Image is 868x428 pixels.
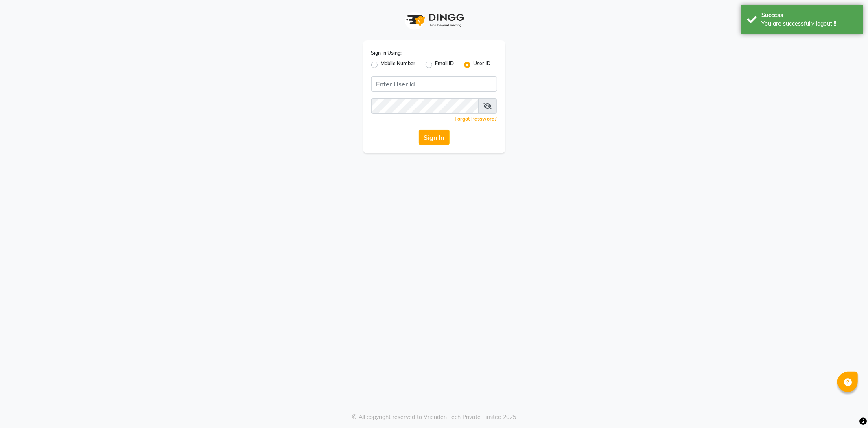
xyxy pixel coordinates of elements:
button: Sign In [419,130,450,145]
label: User ID [474,60,491,70]
label: Mobile Number [381,60,416,70]
label: Sign In Using: [371,49,402,57]
img: logo1.svg [402,8,467,32]
div: Success [761,11,857,20]
label: Email ID [435,60,454,70]
input: Username [371,76,497,92]
div: You are successfully logout !! [761,20,857,28]
a: Forgot Password? [455,116,497,122]
input: Username [371,98,479,114]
